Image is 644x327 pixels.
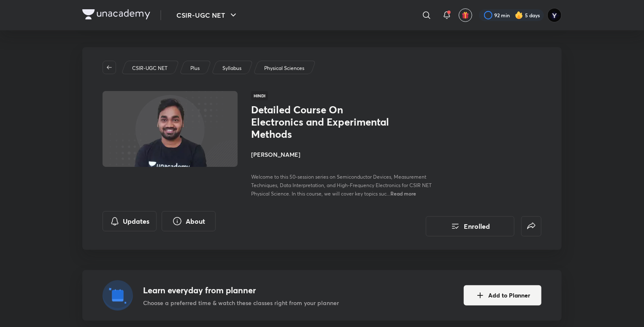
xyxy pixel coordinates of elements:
button: Add to Planner [464,285,541,306]
p: CSIR-UGC NET [132,64,168,72]
p: Physical Sciences [264,64,304,72]
h4: [PERSON_NAME] [251,150,440,159]
button: CSIR-UGC NET [171,7,244,24]
a: Company Logo [82,9,150,21]
button: Updates [103,211,157,231]
button: avatar [459,8,472,22]
img: streak [515,11,523,19]
a: CSIR-UGC NET [131,64,169,72]
span: Read more [390,190,416,197]
span: Hindi [251,91,268,100]
p: Choose a preferred time & watch these classes right from your planner [143,298,339,307]
img: Yedhukrishna Nambiar [547,8,562,22]
span: Welcome to this 50-session series on Semiconductor Devices, Measurement Techniques, Data Interpre... [251,174,432,197]
a: Syllabus [221,64,243,72]
button: false [521,216,541,236]
h1: Detailed Course On Electronics and Experimental Methods [251,104,389,140]
a: Physical Sciences [263,64,306,72]
h4: Learn everyday from planner [143,284,339,297]
img: avatar [462,11,469,19]
button: About [162,211,216,231]
img: Thumbnail [101,90,239,168]
img: Company Logo [82,9,150,19]
button: Enrolled [426,216,514,236]
p: Syllabus [222,64,241,72]
p: Plus [190,64,200,72]
a: Plus [189,64,201,72]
